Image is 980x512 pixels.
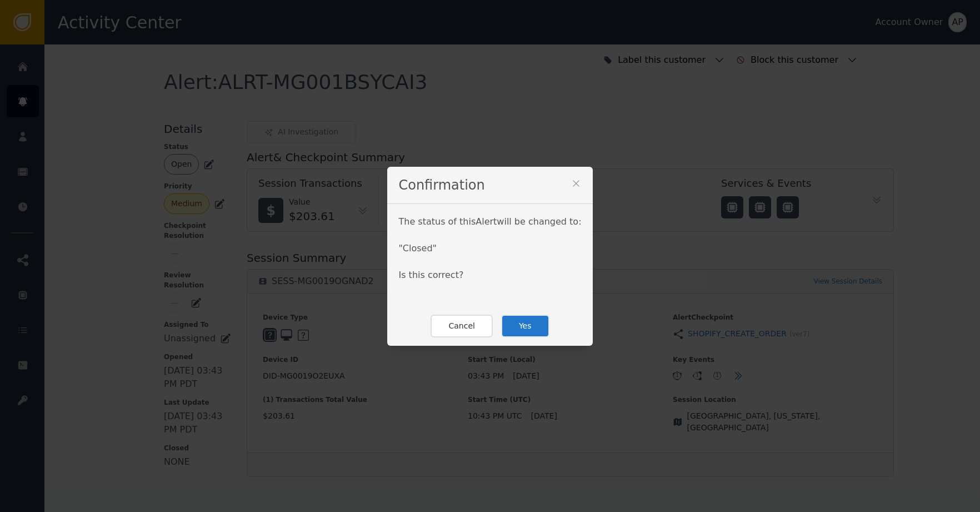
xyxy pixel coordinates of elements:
[501,315,549,337] button: Yes
[398,243,436,253] span: " Closed "
[398,216,581,227] span: The status of this Alert will be changed to:
[387,167,592,204] div: Confirmation
[398,270,463,280] span: Is this correct?
[431,315,492,337] button: Cancel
